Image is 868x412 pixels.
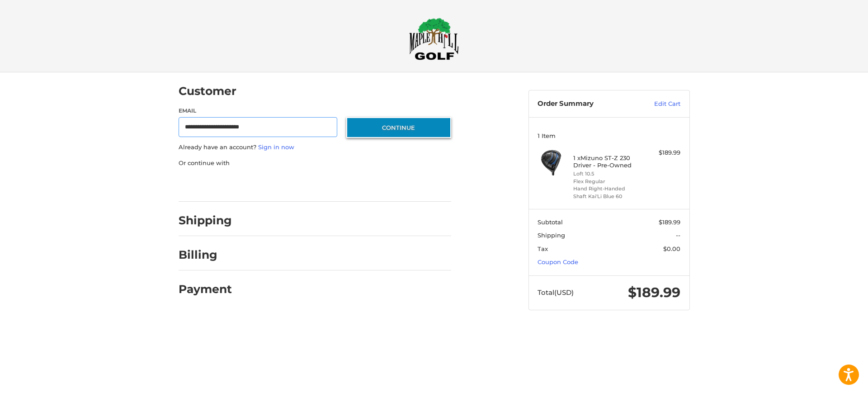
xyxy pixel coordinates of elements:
[538,218,563,226] span: Subtotal
[628,284,680,301] span: $189.99
[573,185,642,193] li: Hand Right-Handed
[659,218,680,226] span: $189.99
[179,213,232,227] h2: Shipping
[663,245,680,252] span: $0.00
[676,232,680,239] span: --
[573,193,642,200] li: Shaft Kai'Li Blue 60
[179,143,451,152] p: Already have an account?
[645,148,680,157] div: $189.99
[179,282,232,296] h2: Payment
[538,258,578,265] a: Coupon Code
[409,18,459,60] img: Maple Hill Golf
[538,245,548,252] span: Tax
[573,154,642,169] h4: 1 x Mizuno ST-Z 230 Driver - Pre-Owned
[179,159,451,168] p: Or continue with
[346,117,451,138] button: Continue
[538,99,635,109] h3: Order Summary
[252,176,320,193] iframe: PayPal-paylater
[573,178,642,185] li: Flex Regular
[573,170,642,178] li: Loft 10.5
[179,248,231,262] h2: Billing
[258,143,294,151] a: Sign in now
[175,176,243,193] iframe: PayPal-paypal
[329,176,396,193] iframe: PayPal-venmo
[538,232,565,239] span: Shipping
[538,288,574,297] span: Total (USD)
[179,107,338,115] label: Email
[635,99,680,109] a: Edit Cart
[538,132,680,139] h3: 1 Item
[179,84,236,98] h2: Customer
